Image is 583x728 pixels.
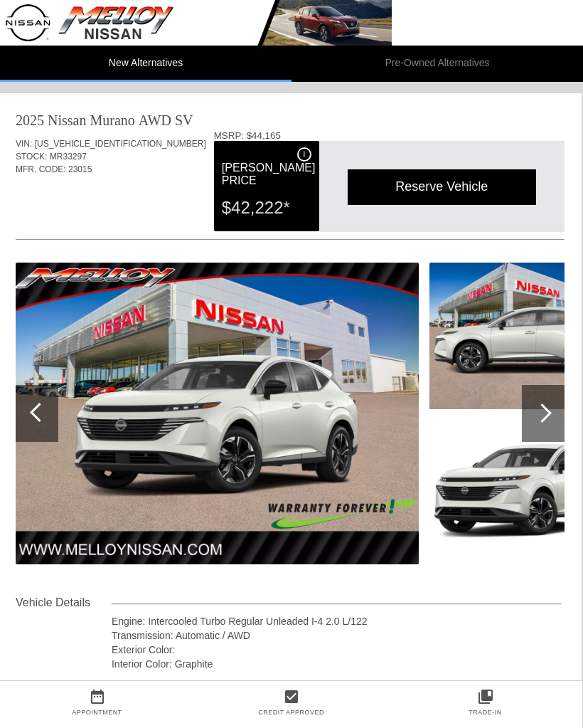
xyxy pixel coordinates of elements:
span: 23015 [68,164,92,174]
div: Exterior Color: [112,643,562,657]
div: 2025 Nissan Murano [16,110,135,130]
div: Vehicle Details [16,594,112,611]
a: collections_bookmark [388,688,582,705]
span: MFR. CODE: [16,164,66,174]
div: Reserve Vehicle [348,169,536,204]
div: [PERSON_NAME] Price [222,147,311,189]
div: $42,222* [222,189,311,226]
div: AWD SV [139,110,193,130]
img: 1.jpg [16,263,419,564]
div: i [297,147,311,162]
div: Interior Color: Graphite [112,657,562,671]
a: check_box [194,688,388,705]
a: Trade-In [469,709,502,716]
span: STOCK: [16,152,47,162]
div: Quoted on [DATE] 9:06:32 PM [16,197,565,220]
span: MR33297 [50,152,87,162]
li: Pre-Owned Alternatives [291,46,583,82]
a: Credit Approved [258,709,324,716]
div: MSRP: $44,165 [214,130,565,141]
div: Engine: Intercooled Turbo Regular Unleaded I-4 2.0 L/122 [112,614,562,628]
span: VIN: [16,139,32,149]
a: Appointment [72,709,122,716]
span: [US_VEHICLE_IDENTIFICATION_NUMBER] [35,139,206,149]
div: Transmission: Automatic / AWD [112,628,562,643]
